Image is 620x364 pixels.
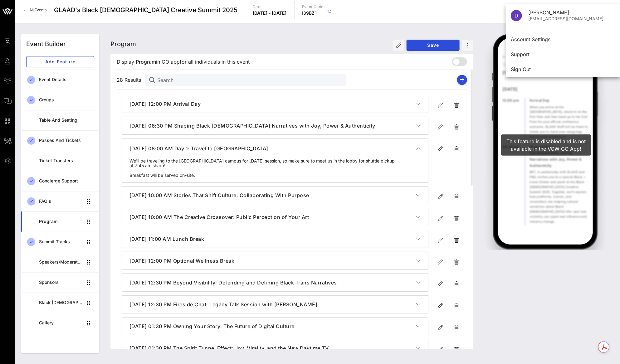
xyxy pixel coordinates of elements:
button: [DATE] 10:00 AM Stories That Shift Culture: Collaborating With Purpose [122,187,428,204]
span: Add Feature [32,59,89,64]
div: Table and Seating [39,118,94,123]
h4: [DATE] 12:00 PM Arrival Day [129,100,416,108]
button: [DATE] 12:00 PM Optional Wellness Break [122,252,428,269]
span: All Events [29,7,46,12]
a: All Events [20,5,50,15]
div: Speakers/Moderators [39,260,83,265]
a: Black [DEMOGRAPHIC_DATA] Creative Summit CoHort [21,293,99,313]
p: I39BZ1 [302,10,324,16]
span: BET, in partnership with GLAAD and P&G, invites you to a special Black + Iconic Dinner and panel ... [530,170,588,258]
span: Program [110,40,136,48]
div: We'll be traveling to the [GEOGRAPHIC_DATA] campus for [DATE] session, so make sure to meet us in... [122,158,403,183]
span: for all individuals in this event [180,58,250,66]
span: Program [136,58,156,66]
div: Sponsors [39,280,83,285]
p: [DATE] [502,85,588,93]
span: When you arrive at the [GEOGRAPHIC_DATA], check-in on the first floor and then head up to the 2nd... [530,105,588,138]
a: Speakers/Moderators [21,252,99,272]
button: [DATE] 11:00 AM Lunch Break [122,230,428,248]
p: Arrival Day [530,97,588,104]
button: [DATE] 08:00 AM Day 1: Travel to [GEOGRAPHIC_DATA] [122,138,428,158]
div: FAQ's [39,199,83,204]
span: GLAAD's Black [DEMOGRAPHIC_DATA] Creative Summit 2025 [54,5,237,15]
a: FAQ's [21,191,99,211]
button: [DATE] 12:00 PM Arrival Day [122,95,428,113]
a: Table and Seating [21,110,99,130]
a: Passes and Tickets [21,130,99,151]
span: D [515,12,518,19]
div: Event Details [39,77,94,82]
h4: [DATE] 12:00 PM Optional Wellness Break [129,257,416,265]
button: [DATE] 01:30 PM The Spirit Tunnel Effect: Joy, Virality, and the New Daytime TV [122,339,428,357]
button: [DATE] 06:30 PM Shaping Black [DEMOGRAPHIC_DATA] Narratives with Joy, Power & Authenticity [122,117,428,134]
a: Groups [21,90,99,110]
p: 12:00 pm [502,97,520,104]
a: Program [21,211,99,232]
div: Gallery [39,320,83,326]
span: 28 Results [117,76,145,84]
div: GLAAD's Black [DEMOGRAPHIC_DATA] Creative Summit 2025 [502,62,588,67]
div: Support [511,51,615,57]
h4: [DATE] 12:30 PM Fireside Chat: Legacy Talk Session with [PERSON_NAME] [129,301,416,308]
button: [DATE] 01:30 PM Owning Your Story: The Future of Digital Culture [122,318,428,335]
button: [DATE] 12:30 PM Fireside Chat: Legacy Talk Session with [PERSON_NAME] [122,296,428,313]
h4: [DATE] 08:00 AM Day 1: Travel to [GEOGRAPHIC_DATA] [129,145,416,152]
div: Program [39,219,83,224]
button: Add Feature [26,56,94,67]
a: Gallery [21,313,99,333]
div: Summit Tracks [39,239,83,245]
div: Sign Out [511,66,615,72]
span: Display in GO app [117,58,250,66]
button: Save [407,40,460,51]
button: [DATE] 10:00 AM The Creative Crossover: Public Perception of Your Art [122,208,428,226]
h4: [DATE] 01:30 PM The Spirit Tunnel Effect: Joy, Virality, and the New Daytime TV [129,344,416,352]
a: Sponsors [21,272,99,293]
a: Ticket Transfers [21,151,99,171]
div: Groups [39,97,94,103]
h4: [DATE] 10:00 AM Stories That Shift Culture: Collaborating With Purpose [129,192,416,199]
div: Ticket Transfers [39,158,94,163]
h4: [DATE] 12:30 PM Beyond Visibility: Defending and Defining Black Trans Narratives [129,279,416,286]
a: Event Details [21,70,99,90]
a: Summit Tracks [21,232,99,252]
h4: [DATE] 06:30 PM Shaping Black [DEMOGRAPHIC_DATA] Narratives with Joy, Power & Authenticity [129,122,416,129]
p: [DATE] - [DATE] [253,10,287,16]
h4: [DATE] 11:00 AM Lunch Break [129,235,416,243]
div: Concierge Support [39,178,94,184]
p: Event Code [302,4,324,10]
div: [EMAIL_ADDRESS][DOMAIN_NAME] [528,16,615,22]
a: Concierge Support [21,171,99,191]
div: Black [DEMOGRAPHIC_DATA] Creative Summit CoHort [39,300,83,305]
div: Passes and Tickets [39,138,94,143]
p: Shaping Black [DEMOGRAPHIC_DATA] Narratives with Joy, Power & Authenticity [530,143,588,169]
h4: [DATE] 10:00 AM The Creative Crossover: Public Perception of Your Art [129,213,416,221]
h4: [DATE] 01:30 PM Owning Your Story: The Future of Digital Culture [129,323,416,330]
div: Program [502,69,588,76]
p: Date [253,4,287,10]
div: Account Settings [511,36,615,42]
div: Event Builder [26,39,66,49]
span: Save [412,42,455,48]
div: [PERSON_NAME] [528,10,615,16]
button: [DATE] 12:30 PM Beyond Visibility: Defending and Defining Black Trans Narratives [122,274,428,291]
